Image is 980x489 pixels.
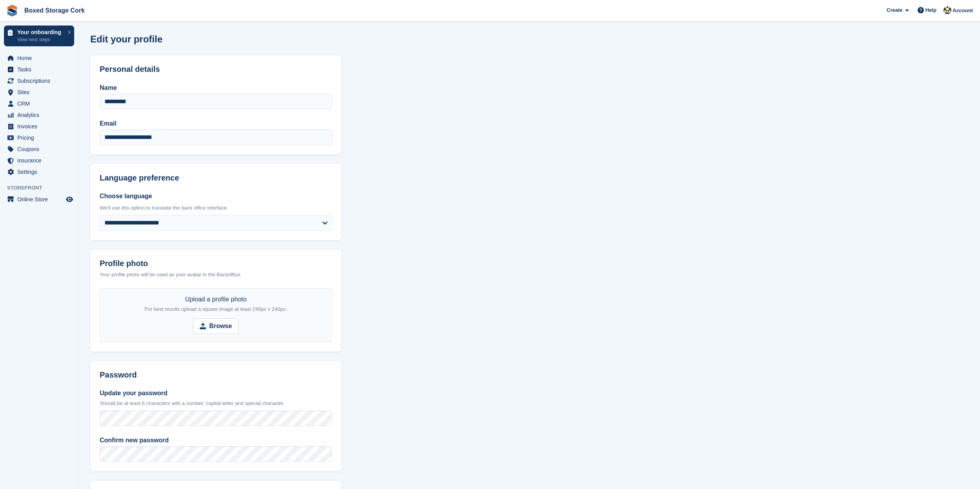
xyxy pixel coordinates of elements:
span: Help [925,6,936,14]
h2: Personal details [100,65,332,74]
a: Preview store [65,195,74,204]
span: Storefront [7,184,78,192]
div: Upload a profile photo [145,295,287,314]
a: menu [4,109,74,120]
div: Your profile photo will be used as your avatar in the Backoffice. [100,271,332,279]
a: menu [4,121,74,132]
a: menu [4,132,74,143]
label: Name [100,83,332,93]
a: menu [4,75,74,86]
span: Home [17,53,64,64]
img: Adam Paul [944,6,951,14]
img: stora-icon-8386f47178a22dfd0bd8f6a31ec36ba5ce8667c1dd55bd0f319d3a0aa187defe.svg [6,5,18,16]
h1: Edit your profile [90,34,162,44]
p: Should be at least 6 characters with a number, capital letter and special character. [100,400,332,407]
span: Subscriptions [17,75,64,86]
span: Invoices [17,121,64,132]
label: Choose language [100,192,332,201]
span: Analytics [17,109,64,120]
a: menu [4,144,74,155]
span: CRM [17,98,64,109]
p: Your onboarding [17,29,64,35]
div: We'll use this option to translate the back office interface. [100,204,332,212]
h2: Password [100,370,332,380]
span: Coupons [17,144,64,155]
label: Confirm new password [100,436,332,445]
span: Insurance [17,155,64,166]
label: Update your password [100,389,332,398]
a: menu [4,194,74,205]
p: View next steps [17,36,64,43]
a: menu [4,166,74,177]
a: menu [4,53,74,64]
a: menu [4,87,74,98]
a: menu [4,98,74,109]
a: menu [4,64,74,75]
span: Pricing [17,132,64,143]
strong: Browse [209,321,232,331]
span: Tasks [17,64,64,75]
h2: Language preference [100,173,332,182]
span: Create [887,6,902,14]
label: Profile photo [100,259,332,268]
label: Email [100,119,332,128]
span: Online Store [17,194,64,205]
span: For best results upload a square image at least 240px x 240px. [145,306,287,312]
span: Sites [17,87,64,98]
span: Settings [17,166,64,177]
a: Your onboarding View next steps [4,26,74,46]
span: Account [953,7,973,15]
input: Browse [193,318,239,334]
a: Boxed Storage Cork [21,4,88,17]
a: menu [4,155,74,166]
